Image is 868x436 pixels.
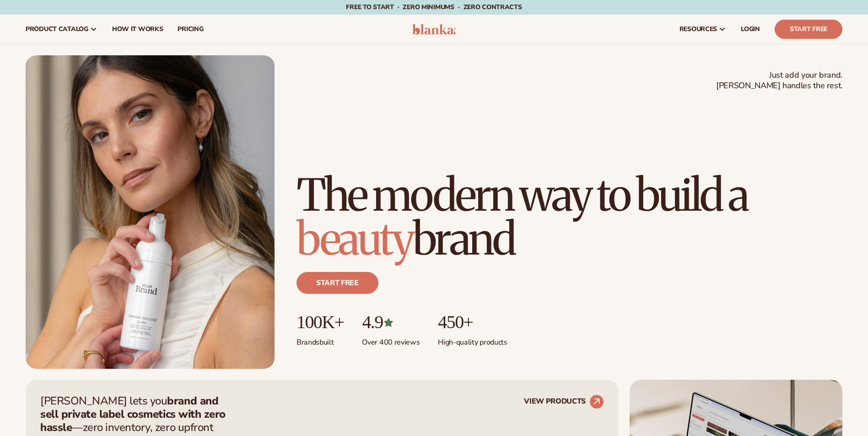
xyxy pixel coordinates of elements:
p: High-quality products [438,332,507,347]
a: resources [672,15,733,44]
p: 450+ [438,312,507,332]
span: product catalog [26,26,88,33]
p: 4.9 [362,312,420,332]
p: Brands built [297,332,344,347]
a: pricing [170,15,210,44]
p: 100K+ [297,312,344,332]
a: Start Free [775,20,842,39]
a: VIEW PRODUCTS [524,394,604,409]
span: How It Works [112,26,163,33]
a: How It Works [105,15,171,44]
strong: brand and sell private label cosmetics with zero hassle [40,393,226,435]
p: Over 400 reviews [362,332,420,347]
span: LOGIN [741,26,760,33]
span: Just add your brand. [PERSON_NAME] handles the rest. [716,70,842,91]
a: Start free [297,272,378,294]
span: resources [679,26,717,33]
h1: The modern way to build a brand [297,173,842,261]
span: beauty [297,212,413,266]
span: Free to start · ZERO minimums · ZERO contracts [346,3,522,11]
a: LOGIN [733,15,767,44]
span: pricing [178,26,203,33]
img: Female holding tanning mousse. [26,55,275,369]
img: logo [412,24,456,35]
a: product catalog [18,15,105,44]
